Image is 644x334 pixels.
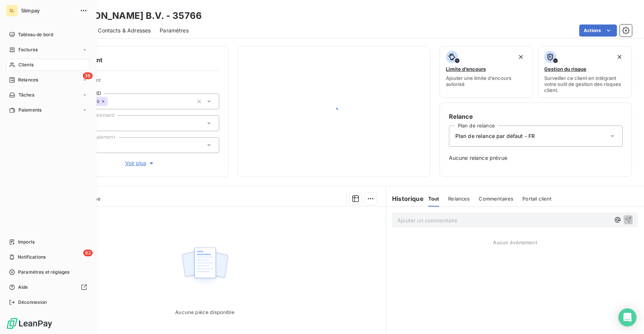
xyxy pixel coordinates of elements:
[61,77,219,87] span: Propriétés Client
[522,196,551,202] span: Portail client
[538,46,632,98] button: Gestion du risqueSurveiller ce client en intégrant votre outil de gestion des risques client.
[448,196,470,202] span: Relances
[18,92,34,98] span: Tâches
[479,196,513,202] span: Commentaires
[18,77,38,83] span: Relances
[46,55,219,64] h6: Informations client
[18,31,53,38] span: Tableau de bord
[66,9,202,23] h3: [PERSON_NAME] B.V. - 35766
[493,239,537,245] span: Aucun évènement
[83,250,93,256] span: 62
[181,243,229,290] img: Empty state
[428,196,440,202] span: Tout
[160,27,189,34] span: Paramètres
[446,66,486,72] span: Limite d’encours
[6,5,18,17] div: SL
[18,284,28,291] span: Aide
[544,66,586,72] span: Gestion du risque
[18,107,41,113] span: Paiements
[440,46,534,98] button: Limite d’encoursAjouter une limite d’encours autorisé
[544,75,626,93] span: Surveiller ce client en intégrant votre outil de gestion des risques client.
[449,154,623,162] span: Aucune relance prévue
[125,159,155,167] span: Voir plus
[18,239,35,245] span: Imports
[449,112,623,121] h6: Relance
[18,269,69,276] span: Paramètres et réglages
[83,72,93,79] span: 36
[175,309,234,315] span: Aucune pièce disponible
[18,46,38,53] span: Factures
[455,132,535,140] span: Plan de relance par défaut - FR
[6,281,90,293] a: Aide
[98,27,151,34] span: Contacts & Adresses
[386,194,424,203] h6: Historique
[579,25,617,37] button: Actions
[108,98,114,105] input: Ajouter une valeur
[18,254,46,260] span: Notifications
[21,8,75,14] span: Slimpay
[61,159,219,167] button: Voir plus
[446,75,527,87] span: Ajouter une limite d’encours autorisé
[618,308,636,326] div: Open Intercom Messenger
[18,61,34,68] span: Clients
[6,317,53,329] img: Logo LeanPay
[18,299,47,306] span: Déconnexion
